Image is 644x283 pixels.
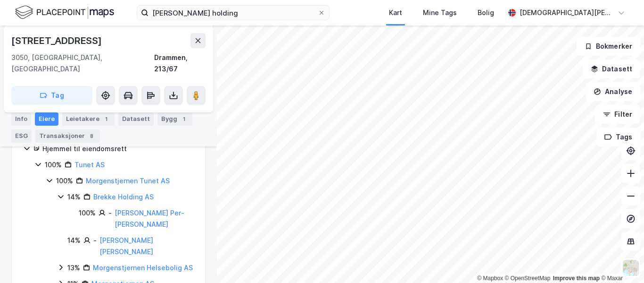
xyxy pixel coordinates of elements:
button: Tag [11,86,92,105]
a: Mapbox [477,275,503,282]
div: Drammen, 213/67 [154,52,206,75]
button: Bokmerker [577,37,640,56]
div: Info [11,112,31,126]
div: Bolig [478,7,494,18]
div: - [108,207,112,219]
div: 1 [179,114,189,124]
div: 100% [56,175,73,187]
div: Kart [389,7,402,18]
div: [STREET_ADDRESS] [11,33,104,48]
div: Transaksjoner [35,129,100,143]
a: [PERSON_NAME] [PERSON_NAME] [99,236,153,256]
div: 100% [79,207,96,219]
div: Hjemmel til eiendomsrett [42,143,194,154]
div: ESG [11,129,32,143]
iframe: Chat Widget [597,238,644,283]
div: Leietakere [62,112,115,126]
button: Tags [596,128,640,146]
div: Datasett [118,112,154,126]
div: 100% [45,159,62,171]
div: Eiere [35,112,58,126]
a: OpenStreetMap [505,275,551,282]
a: Morgenstjernen Tunet AS [86,177,170,185]
div: 14% [67,191,81,203]
a: Morgenstjernen Helsebolig AS [93,264,193,272]
div: 8 [87,131,96,141]
a: Tunet AS [74,161,105,169]
a: Improve this map [553,275,600,282]
button: Filter [595,105,640,124]
div: 3050, [GEOGRAPHIC_DATA], [GEOGRAPHIC_DATA] [11,52,154,75]
div: [DEMOGRAPHIC_DATA][PERSON_NAME] [520,7,614,18]
button: Analyse [586,82,640,101]
button: Datasett [583,60,640,78]
div: Bygg [157,112,192,126]
div: - [93,235,97,246]
div: Kontrollprogram for chat [597,238,644,283]
div: 14% [67,235,81,246]
a: [PERSON_NAME] Per-[PERSON_NAME] [115,209,184,228]
img: logo.f888ab2527a4732fd821a326f86c7f29.svg [15,4,114,21]
div: 1 [101,114,111,124]
a: Brekke Holding AS [93,193,154,201]
div: 13% [67,262,80,274]
div: Mine Tags [423,7,457,18]
input: Søk på adresse, matrikkel, gårdeiere, leietakere eller personer [149,6,318,20]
